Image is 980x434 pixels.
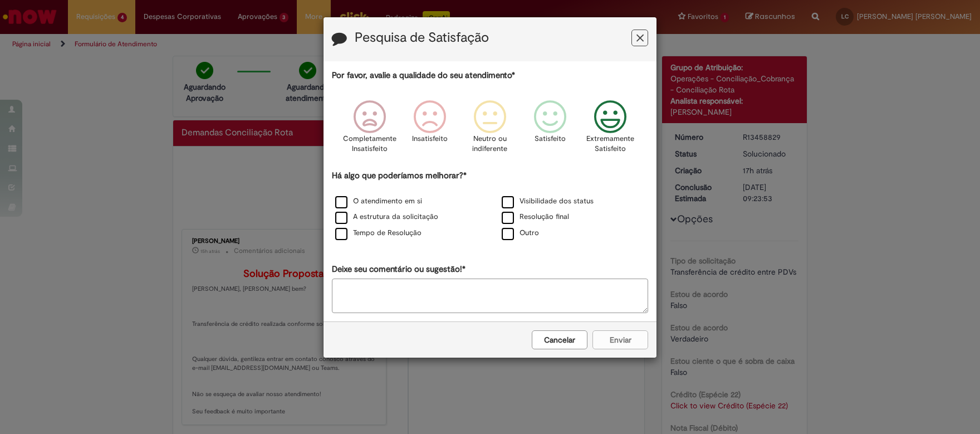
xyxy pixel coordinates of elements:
[502,196,594,207] label: Visibilidade dos status
[343,134,396,154] p: Completamente Insatisfeito
[341,92,398,168] div: Completamente Insatisfeito
[412,134,448,144] p: Insatisfeito
[582,92,639,168] div: Extremamente Satisfeito
[332,170,648,242] div: Há algo que poderíamos melhorar?*
[332,264,465,275] label: Deixe seu comentário ou sugestão!*
[401,92,458,168] div: Insatisfeito
[502,228,539,238] label: Outro
[502,212,569,222] label: Resolução final
[332,70,515,81] label: Por favor, avalie a qualidade do seu atendimento*
[335,196,422,207] label: O atendimento em si
[355,31,489,45] label: Pesquisa de Satisfação
[532,330,587,349] button: Cancelar
[462,92,518,168] div: Neutro ou indiferente
[470,134,510,154] p: Neutro ou indiferente
[522,92,579,168] div: Satisfeito
[586,134,634,154] p: Extremamente Satisfeito
[535,134,566,144] p: Satisfeito
[335,212,438,222] label: A estrutura da solicitação
[335,228,422,238] label: Tempo de Resolução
